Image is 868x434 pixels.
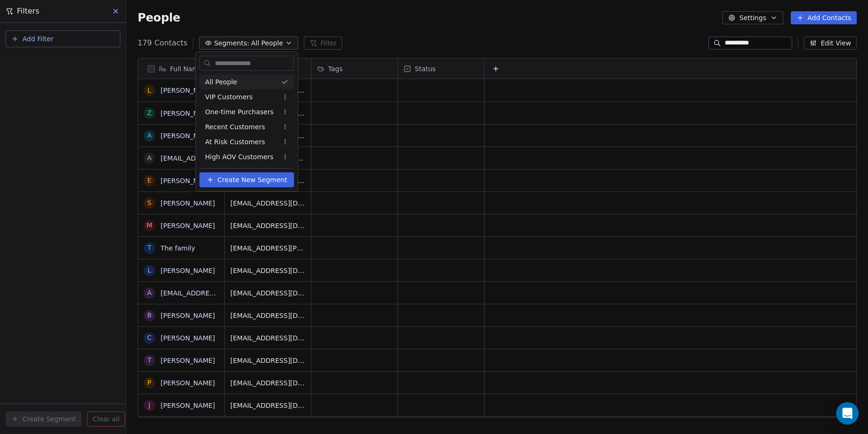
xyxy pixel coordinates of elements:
[218,175,287,185] span: Create New Segment
[199,74,294,164] div: Suggestions
[205,122,265,132] span: Recent Customers
[205,152,273,162] span: High AOV Customers
[205,137,265,147] span: At Risk Customers
[205,77,237,87] span: All People
[205,107,273,117] span: One-time Purchasers
[205,92,253,102] span: VIP Customers
[199,172,294,187] button: Create New Segment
